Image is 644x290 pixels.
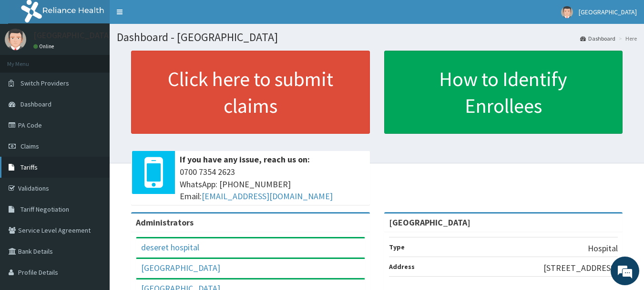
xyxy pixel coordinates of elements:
[136,217,194,228] b: Administrators
[588,242,618,255] p: Hospital
[616,34,637,43] li: Here
[389,217,470,228] strong: [GEOGRAPHIC_DATA]
[20,79,69,87] span: Switch Providers
[117,31,637,43] h1: Dashboard - [GEOGRAPHIC_DATA]
[543,262,618,274] p: [STREET_ADDRESS]
[131,51,370,134] a: Click here to submit claims
[180,166,365,203] span: 0700 7354 2623 WhatsApp: [PHONE_NUMBER] Email:
[5,29,26,50] img: User Image
[20,205,69,214] span: Tariff Negotiation
[33,31,112,40] p: [GEOGRAPHIC_DATA]
[141,242,199,253] a: deseret hospital
[20,163,38,172] span: Tariffs
[384,51,623,134] a: How to Identify Enrollees
[141,262,220,273] a: [GEOGRAPHIC_DATA]
[180,154,310,165] b: If you have any issue, reach us on:
[389,243,405,251] b: Type
[561,6,573,18] img: User Image
[389,262,415,271] b: Address
[33,43,56,50] a: Online
[579,8,637,16] span: [GEOGRAPHIC_DATA]
[20,100,51,108] span: Dashboard
[580,34,615,43] a: Dashboard
[202,191,333,202] a: [EMAIL_ADDRESS][DOMAIN_NAME]
[20,142,39,150] span: Claims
